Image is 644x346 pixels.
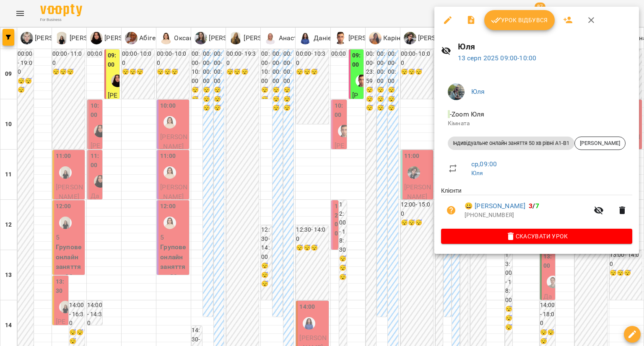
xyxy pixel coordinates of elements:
[471,160,497,168] a: ср , 09:00
[484,10,555,30] button: Урок відбувся
[465,201,525,211] a: 😀 [PERSON_NAME]
[491,15,548,25] span: Урок відбувся
[448,83,465,100] img: c71655888622cca4d40d307121b662d7.jpeg
[574,137,626,150] div: [PERSON_NAME]
[448,110,486,118] span: - Zoom Юля
[441,200,461,220] button: Візит ще не сплачено. Додати оплату?
[448,231,626,241] span: Скасувати Урок
[575,139,625,147] span: [PERSON_NAME]
[529,202,532,210] span: 3
[441,229,632,244] button: Скасувати Урок
[448,119,626,128] p: Кімната
[471,88,485,96] a: Юля
[458,54,537,62] a: 13 серп 2025 09:00-10:00
[529,202,539,210] b: /
[458,40,632,53] h6: Юля
[441,186,632,228] ul: Клієнти
[465,211,589,219] p: [PHONE_NUMBER]
[448,139,574,147] span: Індивідуальне онлайн заняття 50 хв рівні А1-В1
[535,202,539,210] span: 7
[471,170,483,176] a: Юля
